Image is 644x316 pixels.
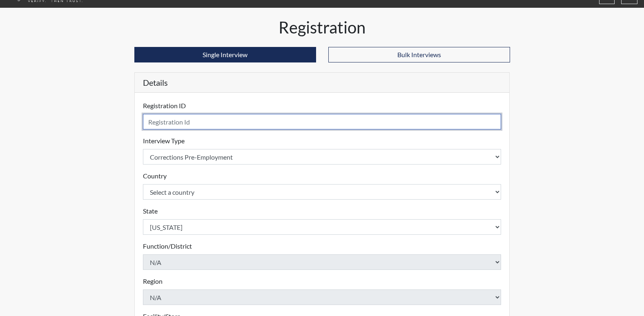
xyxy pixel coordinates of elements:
[143,276,163,286] label: Region
[143,171,167,181] label: Country
[143,206,158,216] label: State
[143,241,192,251] label: Function/District
[134,47,316,62] button: Single Interview
[134,18,510,37] h1: Registration
[143,101,186,111] label: Registration ID
[328,47,510,62] button: Bulk Interviews
[143,136,185,146] label: Interview Type
[143,114,501,129] input: Insert a Registration ID, which needs to be a unique alphanumeric value for each interviewee
[135,73,510,93] h5: Details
